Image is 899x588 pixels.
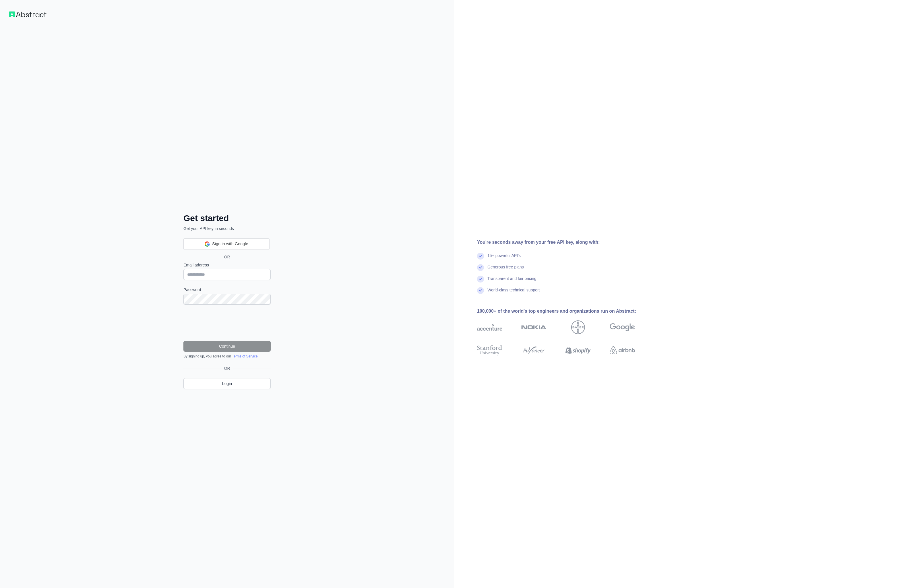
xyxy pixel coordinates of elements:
img: nokia [521,320,547,334]
img: accenture [477,320,502,334]
div: By signing up, you agree to our . [183,354,271,359]
button: Continue [183,341,271,352]
img: stanford university [477,344,502,357]
div: You're seconds away from your free API key, along with: [477,239,653,246]
img: check mark [477,264,484,271]
img: check mark [477,276,484,283]
h2: Get started [183,213,271,223]
p: Get your API key in seconds [183,226,271,231]
iframe: reCAPTCHA [183,312,271,334]
div: Generous free plans [487,264,524,276]
div: 100,000+ of the world's top engineers and organizations run on Abstract: [477,308,653,315]
div: World-class technical support [487,287,540,299]
img: payoneer [521,344,547,357]
a: Terms of Service [232,354,257,358]
img: shopify [565,344,591,357]
img: check mark [477,253,484,260]
a: Login [183,378,271,389]
img: Workflow [9,11,46,17]
img: airbnb [610,344,635,357]
span: Sign in with Google [212,241,248,247]
label: Password [183,287,271,293]
img: google [610,320,635,334]
div: 15+ powerful API's [487,253,521,264]
img: check mark [477,287,484,294]
div: Transparent and fair pricing [487,276,536,287]
label: Email address [183,262,271,268]
img: bayer [571,320,585,334]
span: OR [222,365,232,371]
span: OR [220,254,235,260]
div: Sign in with Google [183,238,270,250]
